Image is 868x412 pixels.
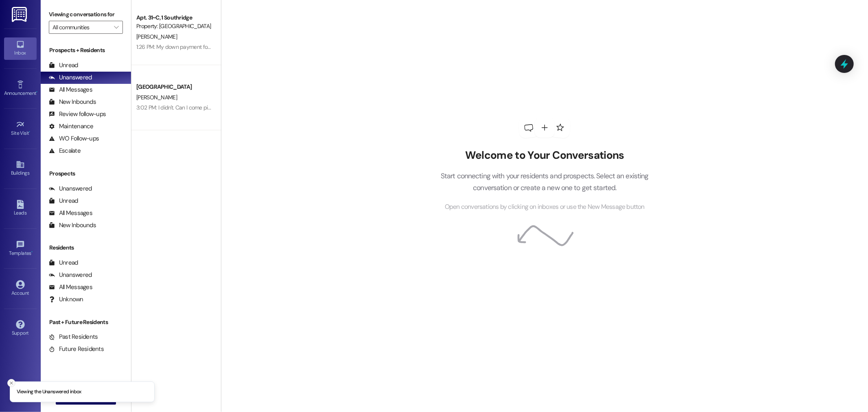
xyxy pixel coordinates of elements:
[52,21,110,34] input: All communities
[17,388,81,396] p: Viewing the Unanswered inbox
[49,283,92,291] div: All Messages
[136,94,177,101] span: [PERSON_NAME]
[49,110,106,118] div: Review follow-ups
[49,122,94,131] div: Maintenance
[36,89,37,95] span: •
[114,24,118,31] i: 
[4,37,37,59] a: Inbox
[49,221,96,230] div: New Inbounds
[7,379,15,387] button: Close toast
[12,7,28,22] img: ResiDesk Logo
[4,278,37,300] a: Account
[136,43,604,50] div: 1:26 PM: My down payment for the summer lease of 200 dollars was supposed to be returned after my...
[41,46,131,55] div: Prospects + Residents
[136,22,212,31] div: Property: [GEOGRAPHIC_DATA]
[31,249,33,255] span: •
[428,170,661,193] p: Start connecting with your residents and prospects. Select an existing conversation or create a n...
[445,202,645,212] span: Open conversations by clicking on inboxes or use the New Message button
[49,197,78,205] div: Unread
[49,295,83,304] div: Unknown
[49,85,92,94] div: All Messages
[49,61,78,70] div: Unread
[41,243,131,252] div: Residents
[49,147,81,155] div: Escalate
[49,333,98,341] div: Past Residents
[428,149,661,162] h2: Welcome to Your Conversations
[4,197,37,219] a: Leads
[4,318,37,340] a: Support
[49,271,92,279] div: Unanswered
[41,318,131,327] div: Past + Future Residents
[49,184,92,193] div: Unanswered
[4,238,37,260] a: Templates •
[49,73,92,82] div: Unanswered
[136,83,212,91] div: [GEOGRAPHIC_DATA]
[136,13,212,22] div: Apt. 31~C, 1 Southridge
[29,129,31,135] span: •
[136,33,177,40] span: [PERSON_NAME]
[49,345,104,353] div: Future Residents
[136,104,280,111] div: 3:02 PM: I didn't. Can I come pick this one up [DATE] and see?
[41,169,131,178] div: Prospects
[49,134,99,143] div: WO Follow-ups
[49,8,123,21] label: Viewing conversations for
[49,259,78,267] div: Unread
[49,209,92,217] div: All Messages
[4,118,37,140] a: Site Visit •
[49,98,96,106] div: New Inbounds
[4,158,37,180] a: Buildings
